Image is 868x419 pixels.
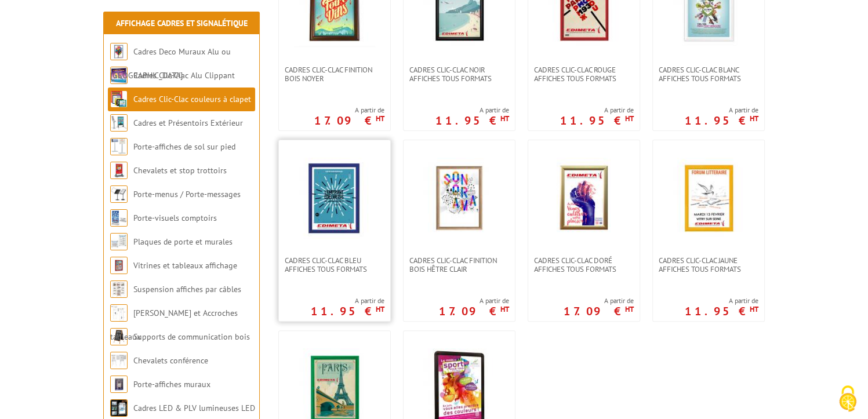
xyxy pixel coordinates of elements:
img: Cimaises et Accroches tableaux [110,304,128,322]
span: Cadres clic-clac jaune affiches tous formats [659,256,758,274]
span: Cadres clic-clac bleu affiches tous formats [285,256,384,274]
sup: HT [625,304,634,314]
img: Porte-menus / Porte-messages [110,185,128,203]
img: Cadres clic-clac doré affiches tous formats [557,158,611,239]
a: Cadres clic-clac doré affiches tous formats [528,256,640,274]
span: A partir de [314,105,384,115]
img: Cadres clic-clac jaune affiches tous formats [668,158,749,239]
sup: HT [500,304,509,314]
span: A partir de [564,296,634,305]
img: Cadres LED & PLV lumineuses LED [110,399,128,417]
img: Porte-visuels comptoirs [110,209,128,227]
img: Cadres Deco Muraux Alu ou Bois [110,43,128,60]
p: 11.95 € [435,117,509,124]
a: Cadres clic-clac finition Bois Hêtre clair [404,256,515,274]
a: Cadres clic-clac blanc affiches tous formats [653,65,764,83]
a: Cadres LED & PLV lumineuses LED [133,403,255,413]
a: Cadres Clic-Clac Alu Clippant [133,70,235,81]
img: Cadres Clic-Clac couleurs à clapet [110,90,128,108]
a: Cadres clic-clac noir affiches tous formats [404,65,515,83]
p: 17.09 € [564,308,634,315]
a: CADRES CLIC-CLAC FINITION BOIS NOYER [279,65,390,83]
a: Porte-affiches muraux [133,379,210,389]
a: Porte-menus / Porte-messages [133,189,241,199]
sup: HT [750,114,758,123]
img: Porte-affiches de sol sur pied [110,138,128,155]
span: A partir de [439,296,509,305]
a: Supports de communication bois [133,331,250,342]
a: Affichage Cadres et Signalétique [116,18,248,28]
span: A partir de [685,105,758,115]
a: Suspension affiches par câbles [133,284,241,294]
img: Cookies (fenêtre modale) [833,384,862,413]
img: Cadres et Présentoirs Extérieur [110,114,128,132]
p: 17.09 € [314,117,384,124]
a: Porte-visuels comptoirs [133,213,217,223]
a: Plaques de porte et murales [133,236,233,247]
sup: HT [376,304,384,314]
a: Cadres clic-clac jaune affiches tous formats [653,256,764,274]
p: 11.95 € [560,117,634,124]
img: Cadres clic-clac bleu affiches tous formats [294,158,375,239]
a: [PERSON_NAME] et Accroches tableaux [110,308,238,342]
span: A partir de [311,296,384,305]
a: Chevalets et stop trottoirs [133,165,227,176]
a: Cadres Deco Muraux Alu ou [GEOGRAPHIC_DATA] [110,46,231,81]
sup: HT [625,114,634,123]
img: Vitrines et tableaux affichage [110,257,128,274]
sup: HT [376,114,384,123]
img: Plaques de porte et murales [110,233,128,250]
span: A partir de [685,296,758,305]
span: A partir de [560,105,634,115]
span: Cadres clic-clac noir affiches tous formats [409,65,509,83]
button: Cookies (fenêtre modale) [827,380,868,419]
a: Cadres clic-clac bleu affiches tous formats [279,256,390,274]
a: Vitrines et tableaux affichage [133,260,237,271]
img: Suspension affiches par câbles [110,280,128,298]
sup: HT [500,114,509,123]
img: Porte-affiches muraux [110,376,128,393]
span: Cadres clic-clac doré affiches tous formats [534,256,634,274]
p: 11.95 € [311,308,384,315]
img: Cadres clic-clac finition Bois Hêtre clair [419,158,500,239]
span: CADRES CLIC-CLAC FINITION BOIS NOYER [285,65,384,83]
span: A partir de [435,105,509,115]
sup: HT [750,304,758,314]
span: Cadres clic-clac finition Bois Hêtre clair [409,256,509,274]
a: Chevalets conférence [133,355,208,366]
p: 17.09 € [439,308,509,315]
span: Cadres clic-clac rouge affiches tous formats [534,65,634,83]
p: 11.95 € [685,117,758,124]
p: 11.95 € [685,308,758,315]
a: Porte-affiches de sol sur pied [133,141,235,152]
span: Cadres clic-clac blanc affiches tous formats [659,65,758,83]
a: Cadres et Présentoirs Extérieur [133,118,243,128]
img: Chevalets conférence [110,352,128,369]
img: Chevalets et stop trottoirs [110,162,128,179]
a: Cadres clic-clac rouge affiches tous formats [528,65,640,83]
a: Cadres Clic-Clac couleurs à clapet [133,94,251,104]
